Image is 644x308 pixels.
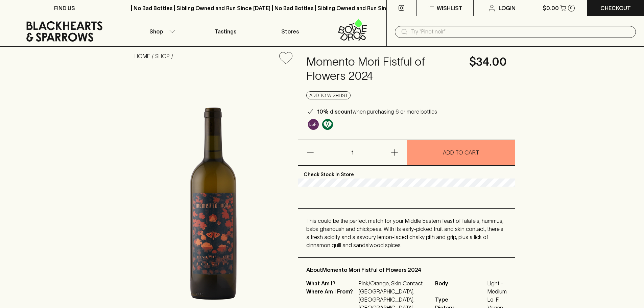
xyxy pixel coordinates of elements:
p: About Momento Mori Fistful of Flowers 2024 [306,266,507,274]
a: Some may call it natural, others minimum intervention, either way, it’s hands off & maybe even a ... [306,117,320,132]
p: when purchasing 6 or more bottles [317,108,437,116]
b: 10% discount [317,109,353,115]
p: Shop [149,27,163,35]
input: Try "Pinot noir" [411,26,630,37]
span: Lo-Fi [487,295,507,304]
span: This could be the perfect match for your Middle Eastern feast of falafels, hummus, baba ghanoush ... [306,218,503,248]
img: Lo-Fi [308,119,319,130]
button: Add to wishlist [277,49,295,67]
p: $0.00 [543,4,559,12]
h4: Momento Mori Fistful of Flowers 2024 [306,55,461,83]
button: ADD TO CART [407,140,515,165]
button: Shop [129,16,193,46]
img: Vegan [322,119,333,130]
p: Stores [281,27,299,35]
span: Body [435,279,486,295]
p: 0 [570,6,573,10]
p: Checkout [600,4,631,12]
a: SHOP [155,53,170,59]
a: Tastings [193,16,258,46]
a: HOME [135,53,150,59]
span: Light - Medium [487,279,507,295]
h4: $34.00 [469,55,507,69]
button: Add to wishlist [306,91,351,99]
p: FIND US [54,4,75,12]
a: Made without the use of any animal products. [320,117,335,132]
p: ADD TO CART [443,148,479,157]
span: Type [435,295,486,304]
p: Check Stock In Store [298,166,515,179]
p: Login [499,4,516,12]
p: 1 [344,140,360,165]
p: Wishlist [437,4,462,12]
p: Tastings [215,27,236,35]
a: Stores [258,16,322,46]
p: What Am I? [306,279,357,287]
p: Pink/Orange, Skin Contact [359,279,427,287]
